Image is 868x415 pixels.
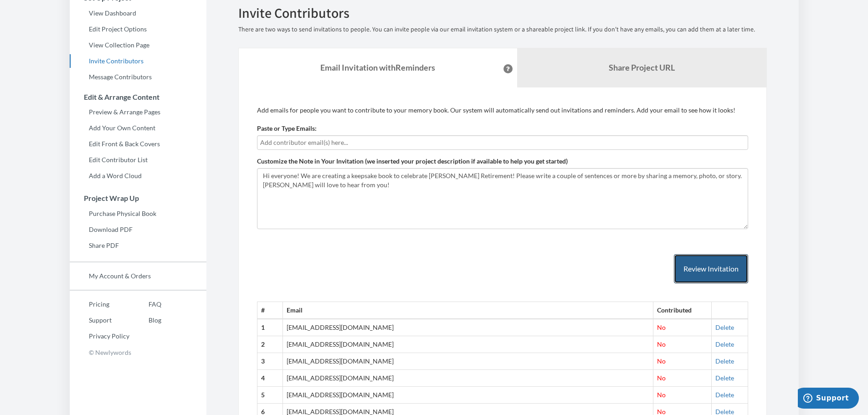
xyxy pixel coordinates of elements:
[609,62,675,72] b: Share Project URL
[70,313,129,327] a: Support
[70,207,206,220] a: Purchase Physical Book
[70,297,129,311] a: Pricing
[320,62,435,72] strong: Email Invitation with Reminders
[257,302,282,319] th: #
[657,357,666,365] span: No
[257,157,568,166] label: Customize the Note in Your Invitation (we inserted your project description if available to help ...
[70,137,206,151] a: Edit Front & Back Covers
[70,329,129,343] a: Privacy Policy
[238,25,767,34] p: There are two ways to send invitations to people. You can invite people via our email invitation ...
[715,340,734,348] a: Delete
[282,387,653,404] td: [EMAIL_ADDRESS][DOMAIN_NAME]
[70,70,206,84] a: Message Contributors
[260,138,745,148] input: Add contributor email(s) here...
[70,6,206,20] a: View Dashboard
[282,302,653,319] th: Email
[70,194,206,202] h3: Project Wrap Up
[70,38,206,52] a: View Collection Page
[70,239,206,252] a: Share PDF
[282,336,653,353] td: [EMAIL_ADDRESS][DOMAIN_NAME]
[70,105,206,119] a: Preview & Arrange Pages
[657,323,666,331] span: No
[653,302,711,319] th: Contributed
[715,391,734,399] a: Delete
[674,254,748,284] button: Review Invitation
[715,374,734,382] a: Delete
[70,223,206,236] a: Download PDF
[282,370,653,387] td: [EMAIL_ADDRESS][DOMAIN_NAME]
[70,22,206,36] a: Edit Project Options
[70,54,206,68] a: Invite Contributors
[129,297,161,311] a: FAQ
[129,313,161,327] a: Blog
[257,319,282,336] th: 1
[70,93,206,101] h3: Edit & Arrange Content
[257,106,748,115] p: Add emails for people you want to contribute to your memory book. Our system will automatically s...
[282,319,653,336] td: [EMAIL_ADDRESS][DOMAIN_NAME]
[657,374,666,382] span: No
[70,269,206,283] a: My Account & Orders
[257,353,282,370] th: 3
[257,370,282,387] th: 4
[657,391,666,399] span: No
[70,153,206,167] a: Edit Contributor List
[70,345,206,359] p: © Newlywords
[657,340,666,348] span: No
[257,387,282,404] th: 5
[282,353,653,370] td: [EMAIL_ADDRESS][DOMAIN_NAME]
[238,5,767,20] h2: Invite Contributors
[257,336,282,353] th: 2
[798,388,859,410] iframe: Opens a widget where you can chat to one of our agents
[70,121,206,135] a: Add Your Own Content
[715,323,734,331] a: Delete
[257,168,748,229] textarea: Hi everyone! We are creating a keepsake book to celebrate [PERSON_NAME] Retirement! Please contri...
[257,124,317,133] label: Paste or Type Emails:
[715,357,734,365] a: Delete
[70,169,206,183] a: Add a Word Cloud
